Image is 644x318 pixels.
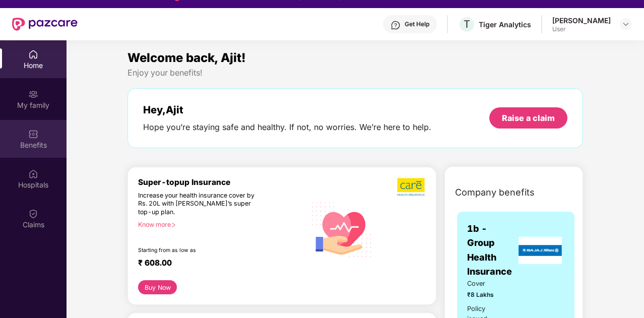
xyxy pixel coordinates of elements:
img: svg+xml;base64,PHN2ZyB4bWxucz0iaHR0cDovL3d3dy53My5vcmcvMjAwMC9zdmciIHhtbG5zOnhsaW5rPSJodHRwOi8vd3... [306,192,378,265]
img: New Pazcare Logo [12,18,78,31]
img: svg+xml;base64,PHN2ZyBpZD0iQ2xhaW0iIHhtbG5zPSJodHRwOi8vd3d3LnczLm9yZy8yMDAwL3N2ZyIgd2lkdGg9IjIwIi... [28,209,38,219]
img: svg+xml;base64,PHN2ZyB3aWR0aD0iMjAiIGhlaWdodD0iMjAiIHZpZXdCb3g9IjAgMCAyMCAyMCIgZmlsbD0ibm9uZSIgeG... [28,89,38,99]
div: Starting from as low as [138,247,263,254]
div: Hey, Ajit [143,104,431,116]
span: Welcome back, Ajit! [127,50,246,65]
div: [PERSON_NAME] [552,16,611,25]
div: ₹ 608.00 [138,258,296,270]
span: ₹8 Lakhs [467,290,504,300]
img: svg+xml;base64,PHN2ZyBpZD0iSGVscC0zMngzMiIgeG1sbnM9Imh0dHA6Ly93d3cudzMub3JnLzIwMDAvc3ZnIiB3aWR0aD... [391,20,401,30]
div: Hope you’re staying safe and healthy. If not, no worries. We’re here to help. [143,122,431,133]
div: Get Help [405,20,429,28]
span: 1b - Group Health Insurance [467,222,516,279]
img: svg+xml;base64,PHN2ZyBpZD0iRHJvcGRvd24tMzJ4MzIiIHhtbG5zPSJodHRwOi8vd3d3LnczLm9yZy8yMDAwL3N2ZyIgd2... [622,20,630,28]
img: b5dec4f62d2307b9de63beb79f102df3.png [397,177,426,197]
div: User [552,25,611,33]
img: svg+xml;base64,PHN2ZyBpZD0iSG9tZSIgeG1sbnM9Imh0dHA6Ly93d3cudzMub3JnLzIwMDAvc3ZnIiB3aWR0aD0iMjAiIG... [28,49,38,59]
img: svg+xml;base64,PHN2ZyBpZD0iQmVuZWZpdHMiIHhtbG5zPSJodHRwOi8vd3d3LnczLm9yZy8yMDAwL3N2ZyIgd2lkdGg9Ij... [28,129,38,139]
div: Tiger Analytics [479,20,531,29]
div: Know more [138,221,300,228]
div: Increase your health insurance cover by Rs. 20L with [PERSON_NAME]’s super top-up plan. [138,192,263,217]
div: Enjoy your benefits! [127,68,583,78]
img: svg+xml;base64,PHN2ZyBpZD0iSG9zcGl0YWxzIiB4bWxucz0iaHR0cDovL3d3dy53My5vcmcvMjAwMC9zdmciIHdpZHRoPS... [28,169,38,179]
div: Raise a claim [502,112,555,123]
span: right [171,222,176,228]
img: insurerLogo [519,237,562,264]
div: Super-topup Insurance [138,177,306,187]
button: Buy Now [138,280,177,294]
span: Cover [467,279,504,289]
span: T [464,18,470,30]
span: Company benefits [455,185,535,200]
